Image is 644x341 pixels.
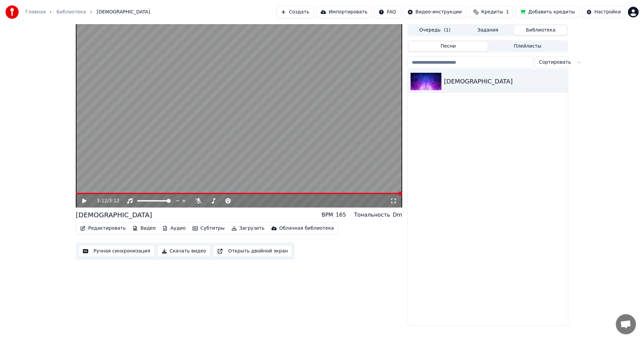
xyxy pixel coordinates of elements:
button: Открыть двойной экран [213,245,292,257]
div: 165 [336,211,346,219]
button: Кредиты1 [469,6,513,18]
button: Видео-инструкции [403,6,466,18]
a: Главная [25,9,46,15]
span: 1 [506,9,509,15]
button: Редактировать [77,224,128,233]
a: Открытый чат [616,314,636,334]
div: [DEMOGRAPHIC_DATA] [76,210,152,220]
a: Библиотека [56,9,86,15]
button: Аудио [160,224,188,233]
button: Создать [276,6,313,18]
button: Добавить кредиты [516,6,579,18]
img: youka [5,5,19,19]
span: Кредиты [481,9,503,15]
button: Скачать видео [157,245,211,257]
div: Dm [393,211,402,219]
button: Настройки [582,6,625,18]
button: Импортировать [316,6,372,18]
button: Плейлисты [488,42,567,51]
span: 3:12 [97,197,107,204]
button: Библиотека [514,25,567,35]
button: Песни [409,42,488,51]
button: Субтитры [190,224,227,233]
button: Очередь [409,25,462,35]
span: Сортировать [539,59,571,66]
button: Видео [130,224,159,233]
div: BPM [322,211,333,219]
button: Задания [462,25,515,35]
div: Настройки [594,9,621,15]
div: / [97,197,113,204]
div: Облачная библиотека [279,225,334,232]
button: FAQ [374,6,400,18]
span: ( 1 ) [444,27,450,34]
nav: breadcrumb [25,9,150,15]
span: 3:12 [109,197,119,204]
button: Загрузить [229,224,267,233]
span: [DEMOGRAPHIC_DATA] [97,9,150,15]
div: Тональность [354,211,390,219]
button: Ручная синхронизация [78,245,155,257]
div: [DEMOGRAPHIC_DATA] [444,77,565,86]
